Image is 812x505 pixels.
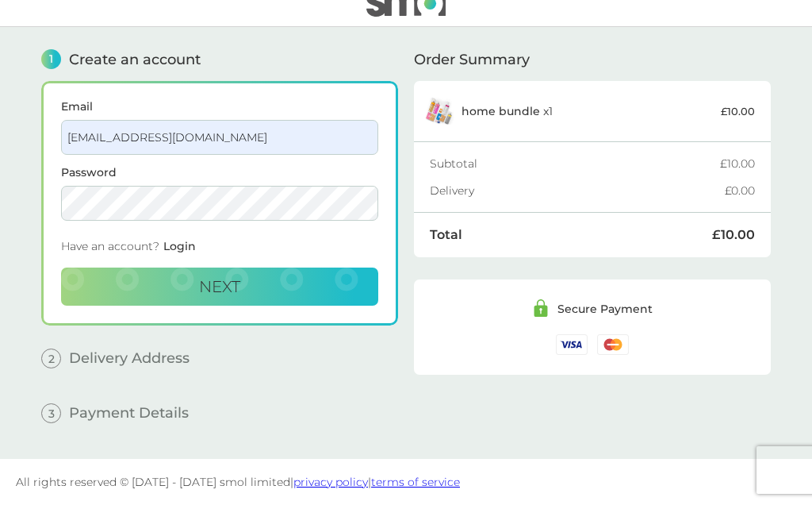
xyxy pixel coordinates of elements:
[721,103,755,120] p: £10.00
[371,475,460,489] a: terms of service
[61,167,378,178] label: Password
[61,101,378,112] label: Email
[163,239,196,253] span: Login
[69,351,190,365] span: Delivery Address
[69,406,189,420] span: Payment Details
[41,49,61,69] span: 1
[597,334,629,354] img: /assets/icons/cards/mastercard.svg
[712,229,755,241] div: £10.00
[430,185,725,196] div: Delivery
[69,52,201,67] span: Create an account
[462,105,553,118] p: x 1
[41,403,61,423] span: 3
[556,334,588,354] img: /assets/icons/cards/visa.svg
[414,52,530,67] span: Order Summary
[430,158,720,169] div: Subtotal
[293,475,368,489] a: privacy policy
[725,185,755,196] div: £0.00
[720,158,755,169] div: £10.00
[462,104,540,118] span: home bundle
[199,277,240,296] span: Next
[41,349,61,368] span: 2
[61,233,378,268] div: Have an account?
[557,303,653,314] div: Secure Payment
[61,268,378,306] button: Next
[430,229,712,241] div: Total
